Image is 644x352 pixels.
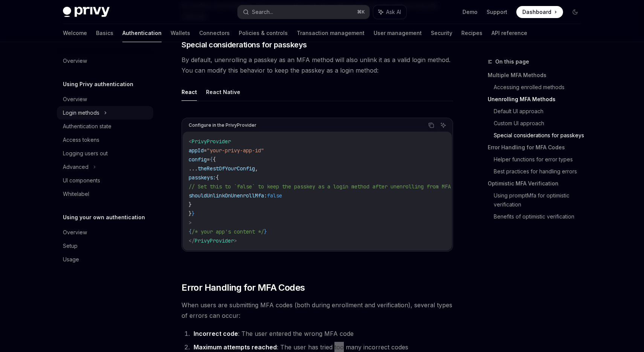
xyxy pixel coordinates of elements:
h5: Using Privy authentication [63,80,133,89]
div: Setup [63,241,78,250]
span: { [210,156,213,163]
span: { [189,228,192,235]
a: Wallets [171,24,190,42]
span: } [189,201,192,208]
span: theRestOfYourConfig [198,165,255,172]
img: dark logo [63,7,110,17]
span: By default, unenrolling a passkey as an MFA method will also unlink it as a valid login method. Y... [182,55,453,76]
span: Ask AI [386,8,401,16]
div: Overview [63,95,87,104]
a: Default UI approach [494,105,587,117]
strong: Maximum attempts reached [194,343,277,351]
button: Toggle dark mode [569,6,581,18]
a: Basics [96,24,113,42]
span: shouldUnlinkOnUnenrollMfa: [189,192,267,199]
a: Connectors [199,24,230,42]
a: Special considerations for passkeys [494,129,587,141]
a: Optimistic MFA Verification [488,178,587,190]
div: Whitelabel [63,190,89,199]
a: API reference [491,24,527,42]
span: = [204,147,207,154]
div: Logging users out [63,149,108,158]
a: Logging users out [57,147,153,160]
a: Welcome [63,24,87,42]
button: Search...⌘K [238,5,369,19]
div: Advanced [63,162,89,171]
a: Demo [462,8,478,16]
a: UI components [57,174,153,187]
div: Overview [63,56,87,65]
a: Security [431,24,452,42]
a: Policies & controls [239,24,288,42]
button: React [182,83,197,101]
button: React Native [206,83,240,101]
a: Access tokens [57,133,153,147]
div: Usage [63,255,79,264]
div: UI components [63,176,100,185]
span: } [192,210,195,217]
li: : The user entered the wrong MFA code [191,328,453,339]
span: PrivyProvider [192,138,231,145]
a: Authentication state [57,120,153,133]
span: config [189,156,207,163]
span: ⌘ K [357,9,365,15]
a: Whitelabel [57,187,153,201]
span: /* your app's content */ [192,228,264,235]
div: Configure in the PrivyProvider [189,120,256,130]
span: ... [189,165,198,172]
span: </ [189,237,195,244]
a: Accessing enrolled methods [494,81,587,93]
button: Ask AI [373,5,406,19]
a: User management [374,24,422,42]
h5: Using your own authentication [63,213,145,222]
div: Login methods [63,108,99,117]
span: } [189,210,192,217]
div: Authentication state [63,122,111,131]
div: Access tokens [63,135,99,144]
span: = [207,156,210,163]
a: Transaction management [297,24,365,42]
a: Custom UI approach [494,117,587,129]
span: When users are submitting MFA codes (both during enrollment and verification), several types of e... [182,300,453,321]
a: Benefits of optimistic verification [494,211,587,223]
a: Dashboard [516,6,563,18]
button: Copy the contents from the code block [426,120,436,130]
a: Using promptMfa for optimistic verification [494,190,587,211]
span: { [216,174,219,181]
span: > [189,219,192,226]
span: , [255,165,258,172]
button: Ask AI [438,120,448,130]
span: On this page [495,57,529,66]
span: // Set this to `false` to keep the passkey as a login method after unenrolling from MFA [189,183,451,190]
a: Multiple MFA Methods [488,69,587,81]
div: Overview [63,228,87,237]
span: Special considerations for passkeys [182,39,307,50]
span: { [213,156,216,163]
div: Search... [252,8,273,17]
a: Overview [57,226,153,239]
span: false [267,192,282,199]
a: Helper functions for error types [494,153,587,165]
a: Usage [57,253,153,266]
span: > [234,237,237,244]
a: Setup [57,239,153,253]
a: Unenrolling MFA Methods [488,93,587,105]
a: Error Handling for MFA Codes [488,141,587,153]
a: Recipes [461,24,482,42]
span: appId [189,147,204,154]
a: Overview [57,54,153,68]
span: Error Handling for MFA Codes [182,282,305,294]
a: Support [487,8,507,16]
span: "your-privy-app-id" [207,147,264,154]
span: } [264,228,267,235]
span: Dashboard [522,8,551,16]
span: < [189,138,192,145]
span: PrivyProvider [195,237,234,244]
a: Authentication [122,24,162,42]
span: passkeys: [189,174,216,181]
a: Overview [57,93,153,106]
strong: Incorrect code [194,330,238,337]
a: Best practices for handling errors [494,165,587,178]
